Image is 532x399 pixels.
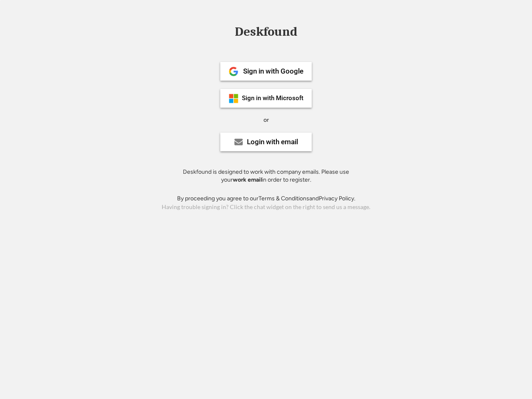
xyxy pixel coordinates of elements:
div: Login with email [247,138,298,145]
div: Deskfound [231,25,301,38]
div: Sign in with Google [243,68,303,75]
img: ms-symbollockup_mssymbol_19.png [229,94,239,103]
div: Sign in with Microsoft [242,95,303,101]
div: By proceeding you agree to our and [177,195,355,203]
div: or [264,116,269,124]
div: Deskfound is designed to work with company emails. Please use your in order to register. [172,168,360,184]
img: 1024px-Google__G__Logo.svg.png [229,66,239,76]
strong: work email [233,176,262,183]
a: Privacy Policy. [319,195,355,202]
a: Terms & Conditions [259,195,309,202]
